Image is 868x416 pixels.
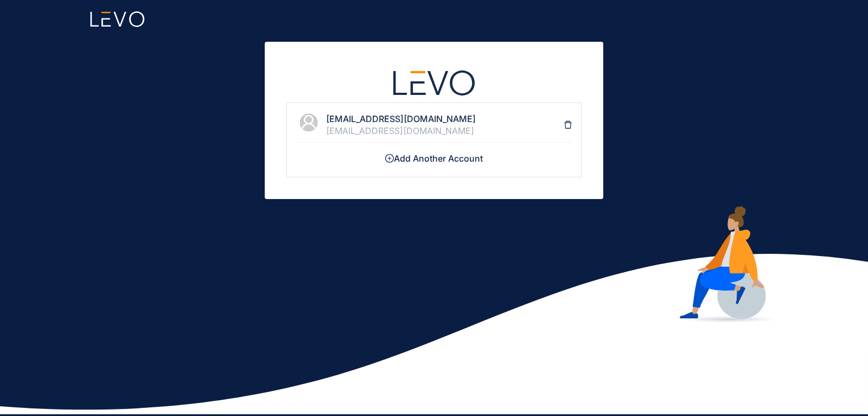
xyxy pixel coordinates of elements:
[564,120,572,129] span: delete
[296,153,572,163] h4: Add Another Account
[385,154,394,163] span: plus-circle
[300,114,317,131] span: user
[326,126,564,136] div: [EMAIL_ADDRESS][DOMAIN_NAME]
[326,114,564,124] h4: [EMAIL_ADDRESS][DOMAIN_NAME]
